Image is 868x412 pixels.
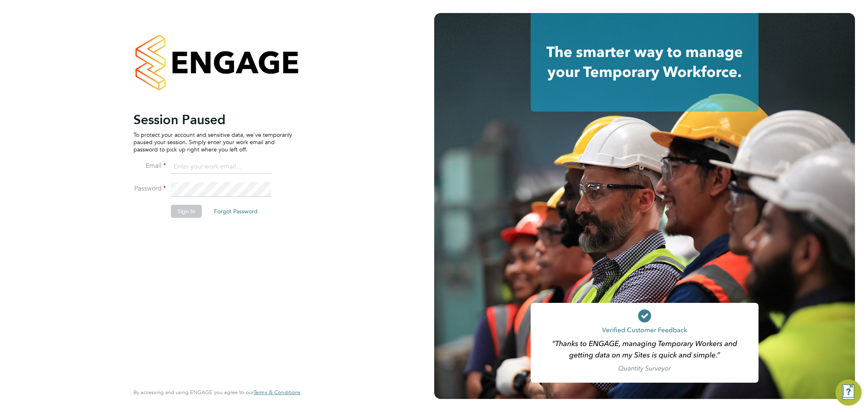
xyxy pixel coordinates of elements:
[133,131,292,153] p: To protect your account and sensitive data, we've temporarily paused your session. Simply enter y...
[208,205,264,218] button: Forgot Password
[171,205,202,218] button: Sign In
[254,389,300,396] span: Terms & Conditions
[133,389,300,396] span: By accessing and using ENGAGE you agree to our
[171,160,271,174] input: Enter your work email...
[835,379,861,405] button: Engage Resource Center
[133,184,166,193] label: Password
[133,112,292,128] h2: Session Paused
[133,162,166,170] label: Email
[254,389,300,396] a: Terms & Conditions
